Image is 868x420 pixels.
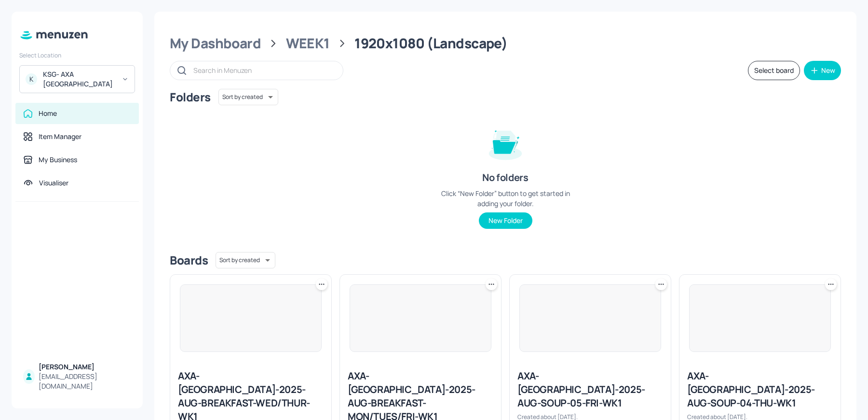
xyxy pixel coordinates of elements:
[354,35,507,52] div: 1920x1080 (Landscape)
[39,178,68,188] div: Visualiser
[170,252,208,268] div: Boards
[218,87,278,107] div: Sort by created
[482,171,528,184] div: No folders
[286,35,330,52] div: WEEK1
[216,251,275,270] div: Sort by created
[43,70,116,89] div: KSG- AXA [GEOGRAPHIC_DATA]
[804,61,841,80] button: New
[39,109,57,118] div: Home
[19,51,135,59] div: Select Location
[479,212,532,229] button: New Folder
[39,372,131,391] div: [EMAIL_ADDRESS][DOMAIN_NAME]
[687,369,833,410] div: AXA-[GEOGRAPHIC_DATA]-2025-AUG-SOUP-04-THU-WK1
[193,63,333,77] input: Search in Menuzen
[39,362,131,372] div: [PERSON_NAME]
[517,369,663,410] div: AXA-[GEOGRAPHIC_DATA]-2025-AUG-SOUP-05-FRI-WK1
[481,119,529,167] img: folder-empty
[433,188,578,209] div: Click “New Folder” button to get started in adding your folder.
[39,132,81,141] div: Item Manager
[39,155,77,165] div: My Business
[170,35,261,52] div: My Dashboard
[170,89,211,105] div: Folders
[748,61,800,80] button: Select board
[26,73,37,85] div: K
[821,67,835,74] div: New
